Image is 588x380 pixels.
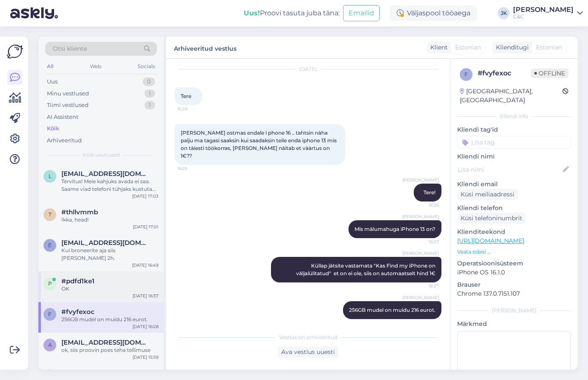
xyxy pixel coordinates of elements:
span: 16:26 [407,202,439,208]
span: 16:24 [177,106,209,112]
img: Askly Logo [7,43,23,60]
span: Estonian [455,43,481,52]
div: All [45,61,55,72]
div: Kui broneerite aja siis [PERSON_NAME] 2h. [61,247,159,262]
div: [GEOGRAPHIC_DATA], [GEOGRAPHIC_DATA] [460,87,562,105]
div: [DATE] 17:03 [132,193,159,199]
div: 1 [144,89,155,98]
p: Kliendi tag'id [457,125,571,134]
div: OK [61,285,159,293]
span: 256GB mudel on muidu 216 eurot. [349,307,435,313]
div: Socials [136,61,157,72]
div: Ikka, head! [61,216,159,224]
span: f [48,311,52,317]
p: Kliendi email [457,180,571,189]
p: iPhone OS 16.1.0 [457,268,571,277]
div: [DATE] 16:28 [133,323,159,330]
p: Brauser [457,280,571,289]
div: [DATE] 16:37 [133,293,159,299]
span: a [48,342,52,348]
span: e [48,242,52,248]
div: Klienditugi [493,43,529,52]
span: #thllvmmb [61,208,98,216]
span: [PERSON_NAME] [402,250,439,256]
span: Estonian [536,43,562,52]
div: Kõik [47,124,59,133]
div: Küsi telefoninumbrit [457,213,526,224]
span: Offline [531,69,568,78]
div: [DATE] [175,65,441,73]
span: #pdfd1ke1 [61,277,95,285]
span: [PERSON_NAME] [402,294,439,301]
a: [URL][DOMAIN_NAME] [457,237,524,245]
div: AI Assistent [47,113,78,121]
span: ekaterinasedyseva@gmail.com [61,239,150,247]
span: p [48,280,52,287]
p: Märkmed [457,320,571,328]
div: Web [88,61,103,72]
div: Ava vestlus uuesti [278,346,338,358]
span: l [49,173,52,179]
div: Küsi meiliaadressi [457,189,518,200]
span: lauraroostalu@gmail.com [61,170,150,178]
span: #fvyfexoc [61,308,95,316]
div: 1 [144,101,155,109]
span: Vestlus on arhiveeritud [279,334,337,341]
span: [PERSON_NAME] [402,213,439,220]
span: Kõik vestlused [83,151,120,159]
span: 16:28 [407,320,439,326]
div: Proovi tasuta juba täna: [244,8,340,18]
div: 0 [143,78,155,86]
p: Kliendi nimi [457,152,571,161]
div: [PERSON_NAME] [457,307,571,314]
span: f [464,71,468,78]
div: Klient [427,43,448,52]
span: 16:27 [407,239,439,245]
span: [PERSON_NAME] ostmas endale i phone 16 .. tahtsin nàha palju ma tagasi saaksin kui saadaksin teil... [181,130,338,159]
span: #mpaqz13i [61,369,97,377]
div: Arhiveeritud [47,136,82,145]
p: Kliendi telefon [457,204,571,213]
span: Tere [181,93,191,99]
input: Lisa nimi [458,165,561,174]
span: 16:27 [407,283,439,289]
p: Klienditeekond [457,227,571,236]
span: t [49,211,52,218]
div: [DATE] 16:49 [132,262,159,268]
div: 256GB mudel on muidu 216 eurot. [61,316,159,323]
div: Uus [47,78,58,86]
div: [DATE] 17:01 [133,224,159,230]
div: Tervitus! Meie kahjuks avada ei saa. Saame viad telefoni tühjaks kustutada ning sellisel juhul te... [61,178,159,193]
p: Chrome 137.0.7151.107 [457,289,571,298]
div: Kliendi info [457,112,571,120]
p: Vaata edasi ... [457,248,571,256]
div: Minu vestlused [47,89,89,98]
div: [DATE] 15:59 [133,354,159,360]
a: [PERSON_NAME]C&C [513,6,583,20]
div: [PERSON_NAME] [513,6,574,13]
span: [PERSON_NAME] [402,177,439,183]
b: Uus! [244,9,260,17]
span: Tere! [424,189,435,196]
div: # fvyfexoc [478,68,531,78]
span: Otsi kliente [53,44,87,53]
div: ok, siis proovin poes teha tellimuse [61,346,159,354]
div: Väljaspool tööaega [390,6,477,21]
input: Lisa tag [457,136,571,149]
div: Tiimi vestlused [47,101,89,109]
span: 16:25 [177,165,209,172]
div: C&C [513,13,574,20]
span: arviluts1@gmail.com [61,339,150,346]
div: JK [498,7,510,19]
span: Mis mälumahuga iPhone 13 on? [355,226,435,232]
button: Emailid [343,5,380,21]
span: Küllap jätsite vastamata "Kas Find my iPhone on väljalülitatud" et on ei ole, siis on automaatsel... [296,262,437,276]
label: Arhiveeritud vestlus [174,42,236,53]
p: Operatsioonisüsteem [457,259,571,268]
